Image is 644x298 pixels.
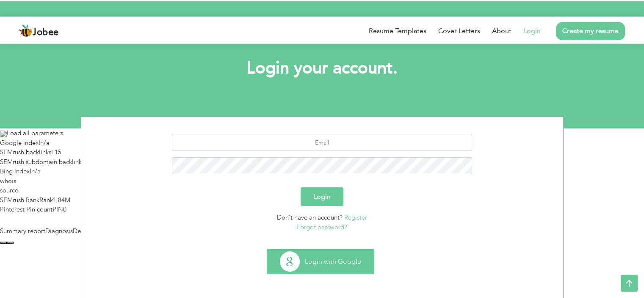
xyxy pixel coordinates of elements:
a: Jobee [19,24,59,38]
span: Jobee [33,28,59,37]
span: Diagnosis [45,227,73,235]
span: Density [73,227,94,235]
a: n/a [40,139,50,147]
a: About [492,26,511,36]
button: Login [301,187,343,206]
a: Cover Letters [438,26,480,36]
span: Don't have an account? [277,213,343,222]
span: I [39,139,40,147]
span: PIN [53,205,63,214]
span: I [30,167,31,175]
a: Resume Templates [369,26,426,36]
h1: Login your account. [94,57,551,79]
a: Register [344,213,367,222]
a: Forgot password? [297,223,347,231]
a: n/a [31,167,41,175]
button: Configure panel [7,242,14,244]
span: Rank [39,196,53,204]
span: Load all parameters [7,129,63,137]
a: 15 [55,148,61,156]
input: Email [172,134,472,151]
a: 0 [63,205,66,214]
a: Login [523,26,541,36]
span: L [51,148,55,156]
a: 1.84M [53,196,70,204]
img: jobee.io [19,24,33,38]
a: Create my resume [556,22,625,40]
h2: Let's do this! [94,27,551,49]
button: Login with Google [267,249,374,274]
